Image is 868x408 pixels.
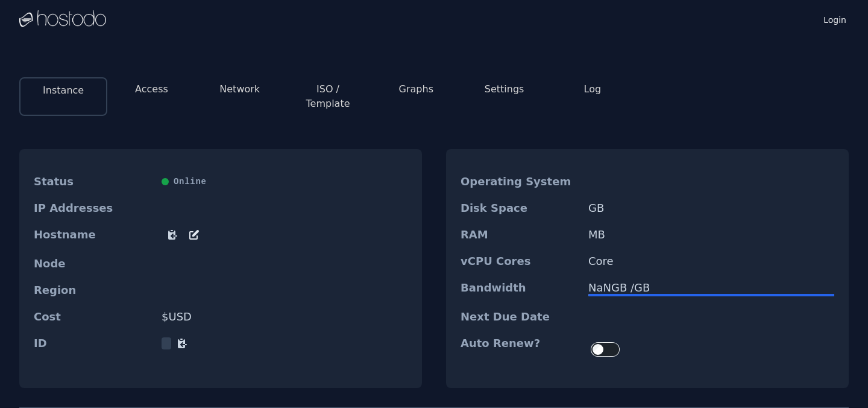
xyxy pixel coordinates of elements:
[399,82,433,97] button: Graphs
[584,82,602,97] button: Log
[461,176,579,188] dt: Operating System
[135,82,168,97] button: Access
[588,282,834,294] div: NaN GB / GB
[461,255,579,267] dt: vCPU Cores
[461,337,579,362] dt: Auto Renew?
[34,258,152,270] dt: Node
[461,229,579,241] dt: RAM
[34,202,152,214] dt: IP Addresses
[19,10,106,28] img: Logo
[485,82,524,97] button: Settings
[162,311,407,323] dd: $ USD
[461,311,579,323] dt: Next Due Date
[588,229,834,241] dd: MB
[34,284,152,296] dt: Region
[162,176,407,188] div: Online
[34,229,152,243] dt: Hostname
[821,11,849,26] a: Login
[588,255,834,267] dd: Core
[461,202,579,214] dt: Disk Space
[34,337,152,349] dt: ID
[219,82,260,97] button: Network
[43,83,84,98] button: Instance
[461,282,579,296] dt: Bandwidth
[34,176,152,188] dt: Status
[588,202,834,214] dd: GB
[294,82,362,111] button: ISO / Template
[34,311,152,323] dt: Cost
